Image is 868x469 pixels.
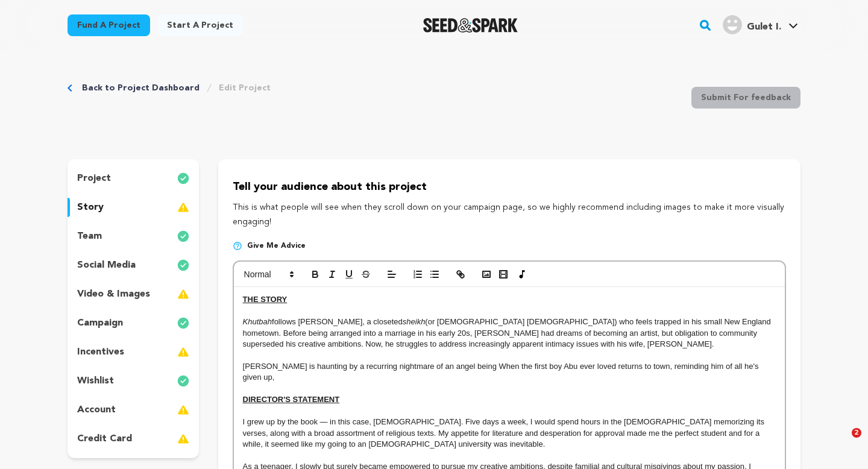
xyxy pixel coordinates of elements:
[177,229,189,244] img: check-circle-full.svg
[233,201,786,230] p: This is what people will see when they scroll down on your campaign page, so we highly recommend ...
[243,317,272,326] em: Khutbah
[68,313,199,333] button: campaign
[852,428,861,438] span: 2
[68,169,199,188] button: project
[68,14,150,36] a: Fund a project
[827,428,856,457] iframe: Intercom live chat
[177,287,189,301] img: warning-full.svg
[82,82,200,94] a: Back to Project Dashboard
[177,171,189,186] img: check-circle-full.svg
[723,15,742,34] img: user.png
[77,229,102,244] p: team
[77,403,116,417] p: account
[747,22,781,32] span: Gulet I.
[219,82,271,94] a: Edit Project
[157,14,243,36] a: Start a project
[177,374,189,388] img: check-circle-full.svg
[243,417,776,450] p: I grew up by the book — in this case, [DEMOGRAPHIC_DATA]. Five days a week, I would spend hours i...
[720,13,800,34] a: Gulet I.'s Profile
[68,198,199,217] button: story
[243,395,340,404] u: DIRECTOR'S STATEMENT
[177,200,189,215] img: warning-full.svg
[243,316,776,350] p: follows [PERSON_NAME], a closeted (or [DEMOGRAPHIC_DATA] [DEMOGRAPHIC_DATA]) who feels trapped in...
[68,429,199,449] button: credit card
[77,258,136,272] p: social media
[77,316,123,330] p: campaign
[247,241,306,251] span: Give me advice
[243,295,288,304] u: THE STORY
[77,345,124,359] p: incentives
[77,171,111,186] p: project
[423,18,518,33] img: Seed&Spark Logo Dark Mode
[723,15,781,34] div: Gulet I.'s Profile
[243,361,776,383] p: [PERSON_NAME] is haunting by a recurring nightmare of an angel being When the first boy Abu ever ...
[77,432,132,446] p: credit card
[68,227,199,246] button: team
[691,87,800,109] button: Submit For feedback
[233,178,786,196] p: Tell your audience about this project
[177,316,189,330] img: check-circle-full.svg
[233,241,242,251] img: help-circle.svg
[68,256,199,275] button: social media
[403,317,426,326] em: sheikh
[68,285,199,304] button: video & images
[68,400,199,420] button: account
[77,200,104,215] p: story
[423,18,518,33] a: Seed&Spark Homepage
[68,342,199,362] button: incentives
[77,374,114,388] p: wishlist
[720,13,800,38] span: Gulet I.'s Profile
[177,258,189,272] img: check-circle-full.svg
[77,287,150,301] p: video & images
[68,82,271,94] div: Breadcrumb
[177,345,189,359] img: warning-full.svg
[68,371,199,391] button: wishlist
[177,403,189,417] img: warning-full.svg
[177,432,189,446] img: warning-full.svg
